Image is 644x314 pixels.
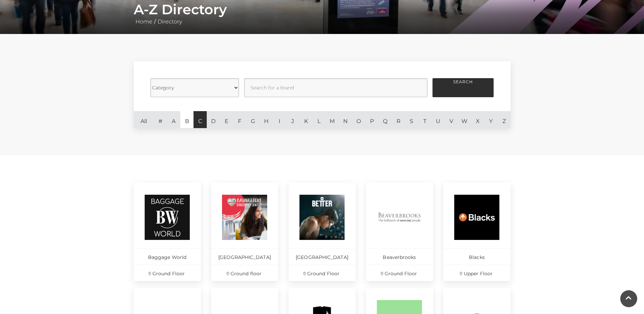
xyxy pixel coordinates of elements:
[134,18,154,25] a: Home
[339,111,352,128] a: N
[379,111,392,128] a: Q
[405,111,418,128] a: S
[154,111,167,128] a: #
[443,265,511,281] p: Upper Floor
[418,111,431,128] a: T
[299,111,313,128] a: K
[433,78,494,97] button: Search
[134,1,511,18] h1: A-Z Directory
[366,182,433,281] a: Beaverbrooks Ground Floor
[392,111,405,128] a: R
[313,111,326,128] a: L
[431,111,445,128] a: U
[471,111,484,128] a: X
[129,1,516,26] div: /
[220,111,233,128] a: E
[194,111,207,128] a: C
[180,111,194,128] a: B
[246,111,260,128] a: G
[326,111,339,128] a: M
[233,111,246,128] a: F
[365,111,379,128] a: P
[156,18,184,25] a: Directory
[497,111,511,128] a: Z
[207,111,220,128] a: D
[134,111,154,128] a: All
[134,248,201,265] p: Baggage World
[289,248,356,265] p: [GEOGRAPHIC_DATA]
[211,248,278,265] p: [GEOGRAPHIC_DATA]
[484,111,498,128] a: Y
[458,111,471,128] a: W
[167,111,180,128] a: A
[366,265,433,281] p: Ground Floor
[443,182,511,281] a: Blacks Upper Floor
[244,78,427,97] input: Search for a brand
[134,265,201,281] p: Ground Floor
[443,248,511,265] p: Blacks
[211,182,278,281] a: [GEOGRAPHIC_DATA] Ground floor
[286,111,299,128] a: J
[366,248,433,265] p: Beaverbrooks
[211,265,278,281] p: Ground floor
[134,182,201,281] a: Baggage World Ground Floor
[289,265,356,281] p: Ground Floor
[352,111,365,128] a: O
[260,111,273,128] a: H
[289,182,356,281] a: [GEOGRAPHIC_DATA] Ground Floor
[273,111,286,128] a: I
[445,111,458,128] a: V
